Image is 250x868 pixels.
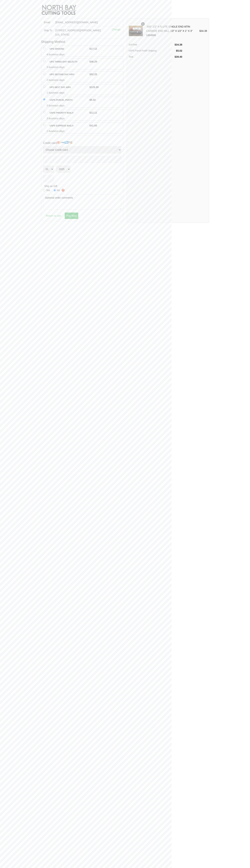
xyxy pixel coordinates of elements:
[43,194,122,210] textarea: Optional order comments
[47,129,123,133] span: 1 business days
[44,20,55,24] div: Email
[48,110,89,116] label: USPS Priority Mail®
[48,123,89,129] label: USPS Express Mail®
[173,54,182,60] td: $39.40
[141,22,145,26] div: 1
[199,29,207,33] div: $34.38
[47,78,123,82] span: 2 business days
[43,189,52,191] label: Yes
[55,28,109,37] div: [STREET_ADDRESS][PERSON_NAME][US_STATE]
[173,48,182,54] td: $5.02
[43,189,45,191] input: Yes
[145,24,199,37] div: .500" 1/2" 4 FLUTE SINGLE END AlTiN CARBIDE END MILL 1/2" X 1/2" X 1" X 3"
[48,71,89,78] label: UPS Second Day Air®
[65,212,78,219] input: Pay Now
[109,28,120,37] a: Change
[44,28,55,37] div: Ship To
[57,141,72,144] img: sd-cards.gif
[43,140,122,146] h4: Credit card
[90,59,97,64] span: $46.29
[90,98,96,102] span: $5.02
[129,24,143,38] img: .500" 1/2" 4 FLUTE SINGLE END AlTiN CARBIDE END MILL 1/2" X 1/2" X 1" X 3"
[48,97,89,103] label: USPS Parcel Post®
[55,20,109,24] div: [EMAIL_ADDRESS][DOMAIN_NAME]
[48,84,89,91] label: UPS Next Day Air®
[129,54,173,60] td: Total
[47,65,123,69] span: 3 business days
[54,189,56,191] input: No
[129,42,173,48] td: SubTotal
[48,46,89,52] label: UPS Ground
[47,52,123,57] span: 4 business days
[41,3,77,18] img: North Bay Cutting Tools
[129,48,173,54] td: USPS Parcel Post® Shipping
[173,42,182,48] td: $34.38
[90,85,99,89] span: $129.39
[47,91,123,95] span: 1 business days
[54,189,62,191] label: No
[43,185,57,189] label: Ship as Gift
[146,34,156,37] span: 1304500
[90,111,97,115] span: $12.11
[90,123,97,128] span: $41.65
[41,39,123,45] h3: Shipping Method
[90,72,97,76] span: $52.25
[47,116,123,121] span: 3 business days
[90,47,97,51] span: $17.12
[43,211,64,220] a: Return to cart
[47,103,123,108] span: 5 business days
[62,189,65,192] img: Learn more
[48,59,89,65] label: UPS Three-Day Select®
